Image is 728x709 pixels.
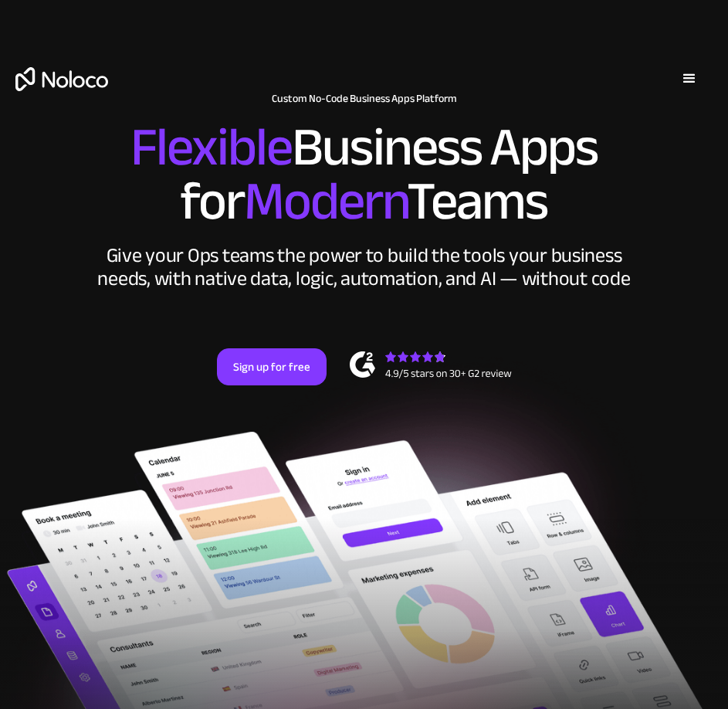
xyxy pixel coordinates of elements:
[94,244,635,290] div: Give your Ops teams the power to build the tools your business needs, with native data, logic, au...
[666,56,713,102] div: menu
[15,67,108,91] a: home
[15,120,713,229] h2: Business Apps for Teams
[244,151,407,252] span: Modern
[217,348,327,385] a: Sign up for free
